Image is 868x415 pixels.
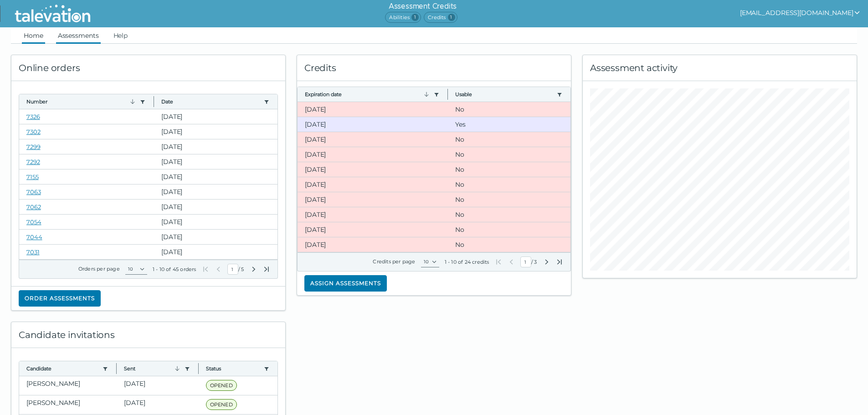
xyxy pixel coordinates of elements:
[298,177,448,192] clr-dg-cell: [DATE]
[445,84,451,104] button: Column resize handle
[448,147,570,162] clr-dg-cell: No
[78,266,120,272] label: Orders per page
[556,258,563,266] button: Last Page
[297,55,571,81] div: Credits
[250,266,257,273] button: Next Page
[154,169,277,184] clr-dg-cell: [DATE]
[424,12,457,23] span: Credits
[298,237,448,252] clr-dg-cell: [DATE]
[112,27,130,44] a: Help
[154,109,277,124] clr-dg-cell: [DATE]
[448,117,570,132] clr-dg-cell: Yes
[543,258,550,266] button: Next Page
[385,12,421,23] span: Abilities
[154,139,277,154] clr-dg-cell: [DATE]
[154,124,277,139] clr-dg-cell: [DATE]
[298,222,448,237] clr-dg-cell: [DATE]
[26,365,99,372] button: Candidate
[448,207,570,222] clr-dg-cell: No
[508,258,515,266] button: Previous Page
[161,98,260,105] button: Date
[298,207,448,222] clr-dg-cell: [DATE]
[206,380,237,391] span: OPENED
[448,132,570,147] clr-dg-cell: No
[298,117,448,132] clr-dg-cell: [DATE]
[298,162,448,177] clr-dg-cell: [DATE]
[298,147,448,162] clr-dg-cell: [DATE]
[26,248,40,256] a: 7031
[448,237,570,252] clr-dg-cell: No
[373,258,415,265] label: Credits per page
[19,395,117,414] clr-dg-cell: [PERSON_NAME]
[19,376,117,395] clr-dg-cell: [PERSON_NAME]
[117,376,198,395] clr-dg-cell: [DATE]
[26,143,41,150] a: 7299
[206,365,260,372] button: Status
[124,365,180,372] button: Sent
[26,203,41,210] a: 7062
[206,399,237,410] span: OPENED
[56,27,101,44] a: Assessments
[11,322,285,348] div: Candidate invitations
[520,256,531,267] input: Current Page
[445,258,489,266] div: 1 - 10 of 24 credits
[11,2,94,25] img: Talevation_Logo_Transparent_white.png
[385,1,460,12] h6: Assessment Credits
[455,91,553,98] button: Usable
[304,275,387,292] button: Assign assessments
[448,192,570,207] clr-dg-cell: No
[117,395,198,414] clr-dg-cell: [DATE]
[448,14,455,21] span: 1
[411,14,419,21] span: 1
[26,233,42,241] a: 7044
[26,98,136,105] button: Number
[26,218,41,225] a: 7054
[298,132,448,147] clr-dg-cell: [DATE]
[740,7,861,18] button: show user actions
[195,359,201,378] button: Column resize handle
[583,55,857,81] div: Assessment activity
[202,264,270,275] div: /
[26,173,39,180] a: 7155
[263,266,270,273] button: Last Page
[26,128,41,135] a: 7302
[26,188,41,195] a: 7063
[154,200,277,214] clr-dg-cell: [DATE]
[151,92,157,111] button: Column resize handle
[495,258,502,266] button: First Page
[154,230,277,244] clr-dg-cell: [DATE]
[240,266,245,273] span: Total Pages
[153,266,196,273] div: 1 - 10 of 45 orders
[495,256,563,267] div: /
[227,264,238,275] input: Current Page
[26,113,40,120] a: 7326
[154,154,277,169] clr-dg-cell: [DATE]
[298,102,448,117] clr-dg-cell: [DATE]
[22,27,45,44] a: Home
[298,192,448,207] clr-dg-cell: [DATE]
[19,290,101,307] button: Order assessments
[113,359,119,378] button: Column resize handle
[533,258,538,266] span: Total Pages
[202,266,209,273] button: First Page
[154,184,277,199] clr-dg-cell: [DATE]
[448,102,570,117] clr-dg-cell: No
[26,158,40,165] a: 7292
[154,215,277,229] clr-dg-cell: [DATE]
[154,245,277,259] clr-dg-cell: [DATE]
[305,91,430,98] button: Expiration date
[448,162,570,177] clr-dg-cell: No
[11,55,285,81] div: Online orders
[448,222,570,237] clr-dg-cell: No
[448,177,570,192] clr-dg-cell: No
[215,266,222,273] button: Previous Page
